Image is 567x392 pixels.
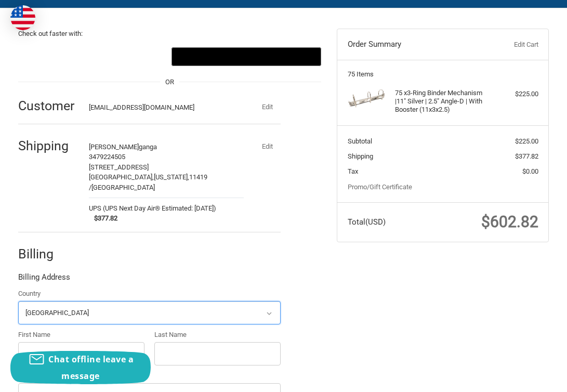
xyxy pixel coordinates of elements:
[348,152,373,160] span: Shipping
[348,183,412,191] a: Promo/Gift Certificate
[154,330,281,340] label: Last Name
[139,143,157,151] span: ganga
[254,100,281,114] button: Edit
[10,351,151,384] button: Chat offline leave a message
[348,217,386,227] span: Total (USD)
[18,98,79,114] h2: Customer
[18,138,79,154] h2: Shipping
[154,173,189,181] span: [US_STATE],
[515,152,538,160] span: $377.82
[91,184,155,191] span: [GEOGRAPHIC_DATA]
[18,330,144,340] label: First Name
[348,40,479,50] h3: Order Summary
[348,167,358,175] span: Tax
[89,153,125,161] span: 3479224505
[395,89,488,114] h4: 75 x 3-Ring Binder Mechanism |11" Silver | 2.5" Angle-D | With Booster (11x3x2.5)
[89,102,233,113] div: [EMAIL_ADDRESS][DOMAIN_NAME]
[89,213,117,224] span: $377.82
[491,89,538,99] div: $225.00
[522,167,538,175] span: $0.00
[172,47,321,66] button: Google Pay
[18,246,79,262] h2: Billing
[254,139,281,154] button: Edit
[18,29,322,39] p: Check out faster with:
[18,47,168,66] iframe: PayPal-paypal
[160,77,179,87] span: OR
[348,70,538,79] h3: 75 Items
[89,173,207,191] span: 11419 /
[18,271,70,288] legend: Billing Address
[18,289,281,299] label: Country
[89,203,216,214] span: UPS (UPS Next Day Air® Estimated: [DATE])
[89,163,149,171] span: [STREET_ADDRESS]
[48,354,134,382] span: Chat offline leave a message
[481,364,567,392] iframe: Google Customer Reviews
[479,40,538,50] a: Edit Cart
[348,137,372,145] span: Subtotal
[89,143,139,151] span: [PERSON_NAME]
[515,137,538,145] span: $225.00
[10,5,35,30] img: duty and tax information for United States
[89,173,154,181] span: [GEOGRAPHIC_DATA],
[481,213,538,231] span: $602.82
